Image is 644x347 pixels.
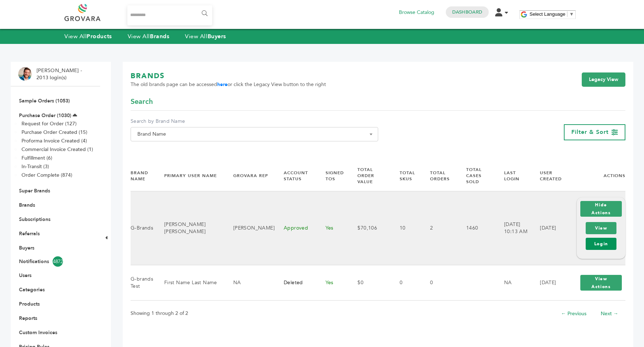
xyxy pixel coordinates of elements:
[21,172,72,178] a: Order Complete (874)
[317,265,349,300] td: Yes
[131,81,326,88] span: The old brands page can be accessed or click the Legacy View button to the right
[131,161,155,191] th: Brand Name
[131,309,188,318] p: Showing 1 through 2 of 2
[531,161,568,191] th: User Created
[19,97,70,104] a: Sample Orders (1053)
[155,161,224,191] th: Primary User Name
[457,191,495,265] td: 1460
[131,118,378,125] label: Search by Brand Name
[275,265,317,300] td: Deleted
[531,265,568,300] td: [DATE]
[224,161,275,191] th: Grovara Rep
[531,191,568,265] td: [DATE]
[131,71,326,81] h1: BRANDS
[19,256,92,267] a: Notifications4872
[348,191,391,265] td: $70,106
[19,202,35,208] a: Brands
[135,129,374,139] span: Brand Name
[21,163,49,170] a: In-Transit (3)
[128,32,170,40] a: View AllBrands
[131,127,378,141] span: Brand Name
[457,161,495,191] th: Total Cases Sold
[495,191,531,265] td: [DATE] 10:13 AM
[399,9,434,16] a: Browse Catalog
[530,11,565,17] span: Select Language
[131,265,155,300] td: G-brands Test
[19,272,31,279] a: Users
[348,265,391,300] td: $0
[568,161,625,191] th: Actions
[224,191,275,265] td: [PERSON_NAME]
[185,32,226,40] a: View AllBuyers
[19,245,34,251] a: Buyers
[64,32,112,40] a: View AllProducts
[586,222,616,234] a: View
[21,146,93,153] a: Commercial Invoice Created (1)
[421,265,457,300] td: 0
[571,128,609,136] span: Filter & Sort
[21,120,77,127] a: Request for Order (127)
[391,161,421,191] th: Total SKUs
[127,5,212,25] input: Search...
[155,191,224,265] td: [PERSON_NAME] [PERSON_NAME]
[155,265,224,300] td: First Name Last Name
[561,310,586,317] a: ← Previous
[601,310,618,317] a: Next →
[21,155,52,161] a: Fulfillment (6)
[224,265,275,300] td: NA
[150,32,169,40] strong: Brands
[580,275,622,291] button: View Actions
[317,191,349,265] td: Yes
[569,11,574,17] span: ▼
[19,230,40,237] a: Referrals
[495,265,531,300] td: NA
[275,191,317,265] td: Approved
[452,9,482,15] a: Dashboard
[19,112,71,119] a: Purchase Order (1030)
[391,265,421,300] td: 0
[21,129,87,136] a: Purchase Order Created (15)
[582,72,625,87] a: Legacy View
[217,81,228,88] a: here
[530,11,574,17] a: Select Language​
[131,97,153,107] span: Search
[36,67,84,81] li: [PERSON_NAME] - 2013 login(s)
[586,238,616,250] a: Login
[275,161,317,191] th: Account Status
[87,32,112,40] strong: Products
[131,191,155,265] td: G-Brands
[19,286,45,293] a: Categories
[580,201,622,217] button: Hide Actions
[317,161,349,191] th: Signed TOS
[495,161,531,191] th: Last Login
[19,187,50,194] a: Super Brands
[348,161,391,191] th: Total Order Value
[19,216,50,223] a: Subscriptions
[208,32,226,40] strong: Buyers
[391,191,421,265] td: 10
[19,315,37,322] a: Reports
[21,137,87,144] a: Proforma Invoice Created (4)
[19,329,57,336] a: Custom Invoices
[53,256,63,267] span: 4872
[421,191,457,265] td: 2
[421,161,457,191] th: Total Orders
[19,301,40,307] a: Products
